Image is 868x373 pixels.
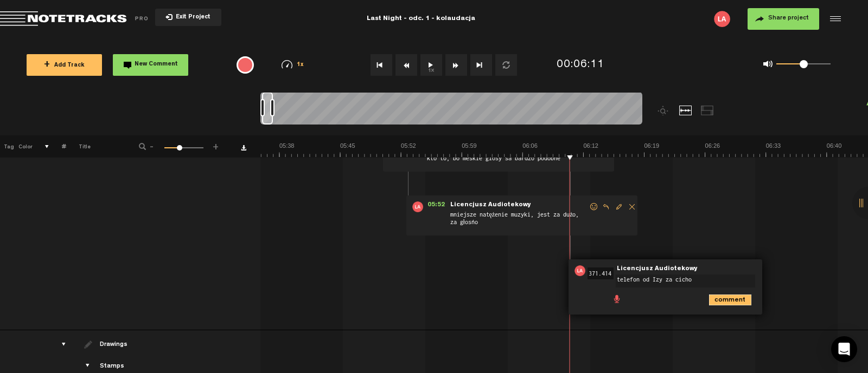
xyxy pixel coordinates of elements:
[599,203,612,211] span: Reply to comment
[445,54,467,76] button: Fast Forward
[51,339,68,350] div: drawings
[27,54,102,76] button: +Add Track
[44,63,85,69] span: Add Track
[768,15,809,22] span: Share project
[612,203,626,211] span: Edit comment
[237,56,254,74] div: {{ tooltip_message }}
[297,62,304,68] span: 1x
[412,201,423,212] img: letters
[626,203,639,211] span: Delete comment
[371,54,392,76] button: Go to beginning
[449,210,589,231] span: mniejsze natężenie muzyki, jest za dużo, za głośno
[212,142,220,148] span: +
[714,11,730,27] img: letters
[282,60,292,69] img: speedometer.svg
[241,145,246,150] a: Download comments
[44,61,50,69] span: +
[148,142,156,148] span: -
[709,295,718,303] span: comment
[557,57,604,73] div: 00:06:11
[100,362,124,371] div: Stamps
[395,54,417,76] button: Rewind
[135,62,178,68] span: New Comment
[420,54,442,76] button: 1x
[66,135,124,157] th: Title
[155,9,221,26] button: Exit Project
[709,295,751,305] i: comment
[831,336,857,362] div: Open Intercom Messenger
[616,265,699,273] span: Licencjusz Audiotekowy
[84,362,93,370] span: Showcase stamps
[495,54,517,76] button: Loop
[265,60,320,69] div: 1x
[16,135,33,157] th: Color
[100,341,130,350] div: Drawings
[49,117,66,330] td: comments
[423,201,449,212] span: 05:52
[575,265,585,276] img: letters
[449,201,532,209] span: Licencjusz Audiotekowy
[748,8,819,30] button: Share project
[173,15,210,21] span: Exit Project
[470,54,492,76] button: Go to end
[49,135,66,157] th: #
[113,54,188,76] button: New Comment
